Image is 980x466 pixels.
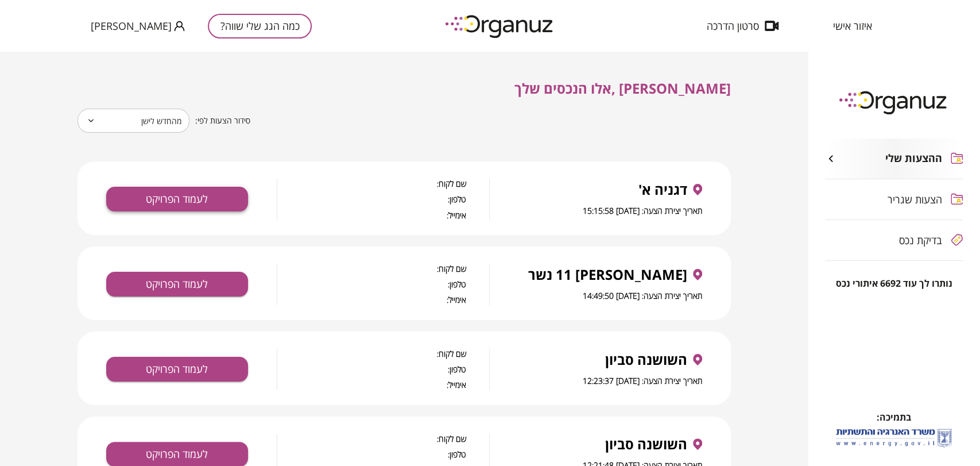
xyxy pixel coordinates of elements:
[583,290,702,301] span: תאריך יצירת הצעה: [DATE] 14:49:50
[277,210,467,220] span: אימייל:
[277,279,467,289] span: טלפון:
[277,264,467,274] span: שם לקוח:
[437,10,563,42] img: logo
[208,14,312,38] button: כמה הגג שלי שווה?
[888,194,942,205] span: הצעות שגריר
[277,380,467,390] span: אימייל:
[825,179,963,219] button: הצעות שגריר
[106,187,248,211] button: לעמוד הפרויקט
[106,357,248,382] button: לעמוד הפרויקט
[831,86,957,118] img: logo
[195,115,250,126] span: סידור הצעות לפי:
[605,436,687,452] span: השושנה סביון
[277,194,467,204] span: טלפון:
[825,138,963,179] button: ההצעות שלי
[514,79,731,98] span: [PERSON_NAME] ,אלו הנכסים שלך
[91,19,185,33] button: [PERSON_NAME]
[277,295,467,305] span: אימייל:
[277,434,467,444] span: שם לקוח:
[528,267,687,283] span: [PERSON_NAME] 11 נשר
[277,364,467,374] span: טלפון:
[583,205,702,216] span: תאריך יצירת הצעה: [DATE] 15:15:58
[707,20,759,32] span: סרטון הדרכה
[877,411,911,423] span: בתמיכה:
[834,424,954,451] img: לוגו משרד האנרגיה
[605,352,687,368] span: השושנה סביון
[277,179,467,188] span: שם לקוח:
[277,449,467,459] span: טלפון:
[825,220,963,260] button: בדיקת נכס
[816,20,889,32] button: איזור אישי
[885,152,942,165] span: ההצעות שלי
[690,20,796,32] button: סרטון הדרכה
[638,182,687,198] span: דגניה א'
[836,278,952,289] span: נותרו לך עוד 6692 איתורי נכס
[583,375,702,386] span: תאריך יצירת הצעה: [DATE] 12:23:37
[91,20,172,32] span: [PERSON_NAME]
[78,105,189,137] div: מהחדש לישן
[833,20,872,32] span: איזור אישי
[899,234,942,246] span: בדיקת נכס
[106,272,248,296] button: לעמוד הפרויקט
[277,349,467,359] span: שם לקוח:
